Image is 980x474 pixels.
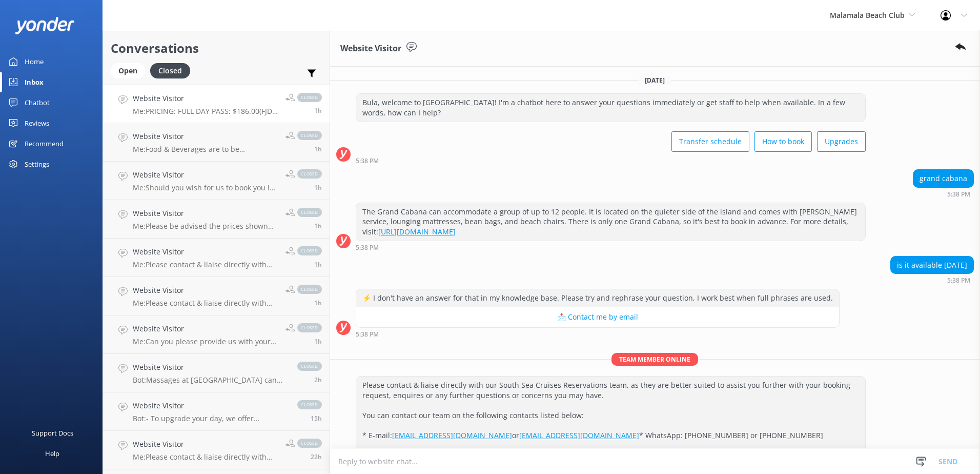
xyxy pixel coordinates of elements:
[133,452,278,462] p: Me: Please contact & liaise directly with our South Sea Cruises Reservations team, as they are be...
[103,354,330,392] a: Website VisitorBot:Massages at [GEOGRAPHIC_DATA] can only be booked on the day of your visit. Onc...
[314,337,322,346] span: 01:43pm 14-Aug-2025 (UTC +12:00) Pacific/Auckland
[103,315,330,354] a: Website VisitorMe:Can you please provide us with your booking numberclosed1h
[378,227,456,236] a: [URL][DOMAIN_NAME]
[133,246,278,258] h4: Website Visitor
[611,353,698,366] span: Team member online
[356,94,865,121] div: Bula, welcome to [GEOGRAPHIC_DATA]! I'm a chatbot here to answer your questions immediately or ge...
[103,200,330,239] a: Website VisitorMe:Please be advised the prices shown below are the cost of the Poolside Day Beds ...
[133,414,287,423] p: Bot: - To upgrade your day, we offer [PERSON_NAME]-serviced Poolside day beds, Beachside Cabanas,...
[133,208,278,219] h4: Website Visitor
[947,278,970,284] strong: 5:38 PM
[356,244,866,251] div: 05:38pm 12-Aug-2025 (UTC +12:00) Pacific/Auckland
[45,443,59,464] div: Help
[392,430,512,440] a: [EMAIL_ADDRESS][DOMAIN_NAME]
[356,289,839,307] div: ⚡ I don't have an answer for that in my knowledge base. Please try and rephrase your question, I ...
[133,93,278,104] h4: Website Visitor
[133,439,278,450] h4: Website Visitor
[25,92,50,113] div: Chatbot
[297,285,322,294] span: closed
[32,423,73,443] div: Support Docs
[103,431,330,469] a: Website VisitorMe:Please contact & liaise directly with our South Sea Cruises Reservations team, ...
[356,157,866,164] div: 05:38pm 12-Aug-2025 (UTC +12:00) Pacific/Auckland
[133,400,287,411] h4: Website Visitor
[297,400,322,409] span: closed
[297,246,322,255] span: closed
[133,145,278,154] p: Me: Food & Beverages are to be purchased & paid for directly at the [GEOGRAPHIC_DATA]. [GEOGRAPHI...
[133,183,278,192] p: Me: Should you wish for us to book you in, please provide us the following details: * Confirmed d...
[311,452,322,461] span: 04:06pm 13-Aug-2025 (UTC +12:00) Pacific/Auckland
[356,203,865,241] div: The Grand Cabana can accommodate a group of up to 12 people. It is located on the quieter side of...
[913,170,973,187] div: grand cabana
[891,256,973,274] div: is it available [DATE]
[25,113,49,133] div: Reviews
[314,260,322,269] span: 01:45pm 14-Aug-2025 (UTC +12:00) Pacific/Auckland
[671,131,749,152] button: Transfer schedule
[297,131,322,140] span: closed
[111,65,150,76] a: Open
[356,307,839,327] button: 📩 Contact me by email
[356,330,840,338] div: 05:38pm 12-Aug-2025 (UTC +12:00) Pacific/Auckland
[103,123,330,162] a: Website VisitorMe:Food & Beverages are to be purchased & paid for directly at the [GEOGRAPHIC_DAT...
[133,299,278,308] p: Me: Please contact & liaise directly with our South Sea Cruises Reservations team, as they are be...
[314,299,322,307] span: 01:44pm 14-Aug-2025 (UTC +12:00) Pacific/Auckland
[356,158,379,164] strong: 5:38 PM
[133,131,278,142] h4: Website Visitor
[103,162,330,200] a: Website VisitorMe:Should you wish for us to book you in, please provide us the following details:...
[103,239,330,277] a: Website VisitorMe:Please contact & liaise directly with our South Sea Cruises Reservations team, ...
[150,65,195,76] a: Closed
[830,10,905,20] span: Malamala Beach Club
[311,414,322,423] span: 11:46pm 13-Aug-2025 (UTC +12:00) Pacific/Auckland
[754,131,812,152] button: How to book
[340,42,401,55] h3: Website Visitor
[356,331,379,338] strong: 5:38 PM
[15,17,74,34] img: yonder-white-logo.png
[111,38,322,58] h2: Conversations
[133,222,278,231] p: Me: Please be advised the prices shown below are the cost of the Poolside Day Beds or Cabanas & n...
[356,245,379,251] strong: 5:38 PM
[133,285,278,296] h4: Website Visitor
[133,337,278,346] p: Me: Can you please provide us with your booking number
[817,131,866,152] button: Upgrades
[133,362,287,373] h4: Website Visitor
[25,72,44,92] div: Inbox
[297,323,322,332] span: closed
[133,376,287,385] p: Bot: Massages at [GEOGRAPHIC_DATA] can only be booked on the day of your visit. Once you arrive a...
[947,191,970,197] strong: 5:38 PM
[25,133,64,154] div: Recommend
[103,85,330,123] a: Website VisitorMe:PRICING: FULL DAY PASS: $186.00(FJD) HALF DAY PASS: $163.00(FJD) Please be advi...
[314,183,322,192] span: 01:48pm 14-Aug-2025 (UTC +12:00) Pacific/Auckland
[314,106,322,115] span: 01:52pm 14-Aug-2025 (UTC +12:00) Pacific/Auckland
[913,190,974,197] div: 05:38pm 12-Aug-2025 (UTC +12:00) Pacific/Auckland
[314,222,322,230] span: 01:46pm 14-Aug-2025 (UTC +12:00) Pacific/Auckland
[133,169,278,181] h4: Website Visitor
[297,362,322,371] span: closed
[150,63,190,78] div: Closed
[297,93,322,102] span: closed
[639,76,671,85] span: [DATE]
[314,145,322,153] span: 01:50pm 14-Aug-2025 (UTC +12:00) Pacific/Auckland
[133,107,278,116] p: Me: PRICING: FULL DAY PASS: $186.00(FJD) HALF DAY PASS: $163.00(FJD) Please be advised that Adult...
[297,169,322,179] span: closed
[133,260,278,269] p: Me: Please contact & liaise directly with our South Sea Cruises Reservations team, as they are be...
[25,154,49,174] div: Settings
[103,277,330,315] a: Website VisitorMe:Please contact & liaise directly with our South Sea Cruises Reservations team, ...
[297,439,322,448] span: closed
[25,51,44,72] div: Home
[890,276,974,284] div: 05:38pm 12-Aug-2025 (UTC +12:00) Pacific/Auckland
[297,208,322,217] span: closed
[111,63,145,78] div: Open
[314,376,322,384] span: 12:12pm 14-Aug-2025 (UTC +12:00) Pacific/Auckland
[103,392,330,431] a: Website VisitorBot:- To upgrade your day, we offer [PERSON_NAME]-serviced Poolside day beds, Beac...
[133,323,278,334] h4: Website Visitor
[519,430,639,440] a: [EMAIL_ADDRESS][DOMAIN_NAME]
